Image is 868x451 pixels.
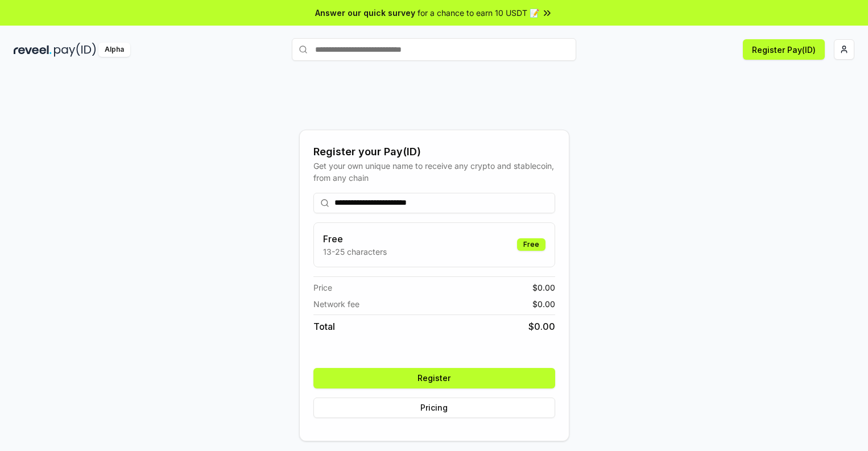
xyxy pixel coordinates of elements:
[517,238,545,251] div: Free
[313,160,555,184] div: Get your own unique name to receive any crypto and stablecoin, from any chain
[313,320,335,333] span: Total
[313,144,555,160] div: Register your Pay(ID)
[313,368,555,388] button: Register
[743,39,825,60] button: Register Pay(ID)
[532,298,555,310] span: $ 0.00
[54,43,96,57] img: pay_id
[532,282,555,293] span: $ 0.00
[313,282,332,293] span: Price
[418,7,539,19] span: for a chance to earn 10 USDT 📝
[98,43,130,57] div: Alpha
[323,232,387,246] h3: Free
[528,320,555,333] span: $ 0.00
[315,7,415,19] span: Answer our quick survey
[14,43,52,57] img: reveel_dark
[323,246,387,258] p: 13-25 characters
[313,398,555,418] button: Pricing
[313,298,359,310] span: Network fee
